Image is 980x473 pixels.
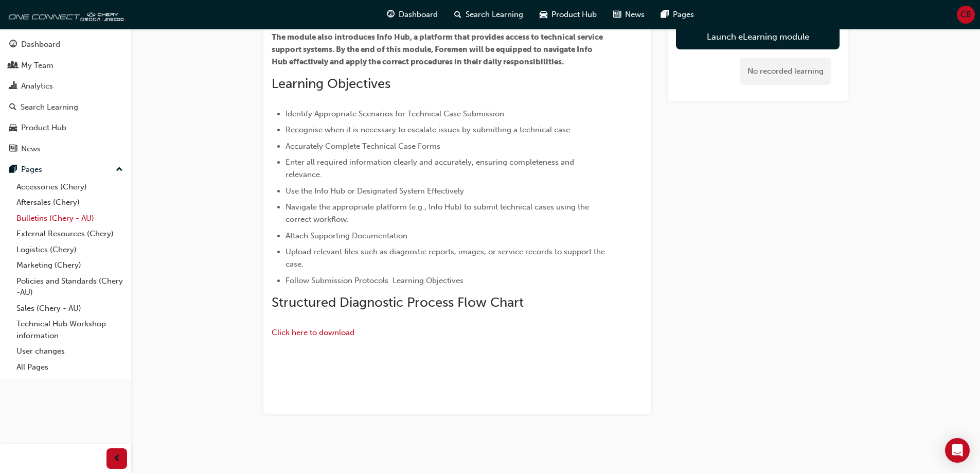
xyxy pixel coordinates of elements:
span: Product Hub [551,9,597,21]
span: up-icon [116,163,123,177]
span: Identify Appropriate Scenarios for Technical Case Submission [286,109,504,118]
img: oneconnect [5,4,123,25]
a: Search Learning [4,98,127,117]
span: The module also introduces Info Hub, a platform that provides access to technical service support... [272,32,604,66]
span: news-icon [613,8,621,21]
span: Learning Objectives [393,276,464,285]
a: User changes [12,343,127,359]
span: news-icon [9,145,17,154]
span: people-icon [9,61,17,71]
span: car-icon [540,8,547,21]
span: News [625,9,645,21]
span: pages-icon [661,8,669,21]
span: prev-icon [113,452,121,465]
span: Attach Supporting Documentation [286,231,407,240]
button: Pages [4,160,127,179]
span: Learning Objectives [272,76,390,92]
span: Navigate the appropriate platform (e.g., Info Hub) to submit technical cases using the correct wo... [286,202,591,224]
span: Accurately Complete Technical Case Forms [286,142,440,151]
span: search-icon [454,8,461,21]
a: Technical Hub Workshop information [12,316,127,343]
a: guage-iconDashboard [379,4,446,25]
span: search-icon [9,103,16,112]
a: Accessories (Chery) [12,179,127,195]
a: My Team [4,56,127,75]
a: External Resources (Chery) [12,226,127,242]
span: Enter all required information clearly and accurately, ensuring completeness and relevance. [286,157,576,179]
span: Follow Submission Protocols [286,276,388,285]
span: Upload relevant files such as diagnostic reports, images, or service records to support the case. [286,247,607,269]
a: Analytics [4,77,127,96]
button: DashboardMy TeamAnalyticsSearch LearningProduct HubNews [4,33,127,160]
div: Pages [21,164,42,176]
a: All Pages [12,359,127,375]
a: Aftersales (Chery) [12,195,127,211]
span: Search Learning [466,9,523,21]
span: pages-icon [9,165,17,174]
span: Dashboard [399,9,438,21]
a: Sales (Chery - AU) [12,301,127,317]
a: search-iconSearch Learning [446,4,531,25]
span: Pages [673,9,694,21]
a: Launch eLearning module [676,24,840,49]
span: chart-icon [9,82,17,91]
a: pages-iconPages [653,4,702,25]
span: car-icon [9,124,17,133]
span: Structured Diagnostic Process Flow Chart [272,294,524,310]
span: guage-icon [387,8,395,21]
a: Logistics (Chery) [12,242,127,258]
div: No recorded learning [740,58,831,85]
span: guage-icon [9,40,17,49]
button: CB [957,6,975,24]
a: Bulletins (Chery - AU) [12,211,127,226]
div: Dashboard [21,39,60,50]
div: News [21,143,41,155]
a: Dashboard [4,35,127,54]
div: Analytics [21,80,53,92]
span: CB [960,9,971,21]
span: Use the Info Hub or Designated System Effectively [286,186,464,196]
div: Open Intercom Messenger [945,438,970,463]
a: News [4,139,127,159]
div: My Team [21,60,54,72]
a: news-iconNews [605,4,653,25]
span: Recognise when it is necessary to escalate issues by submitting a technical case. [286,125,572,134]
a: car-iconProduct Hub [531,4,605,25]
div: Search Learning [21,101,78,113]
a: Product Hub [4,118,127,137]
div: Product Hub [21,122,66,134]
a: Click here to download [272,328,354,337]
a: Marketing (Chery) [12,257,127,273]
a: Policies and Standards (Chery -AU) [12,273,127,301]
